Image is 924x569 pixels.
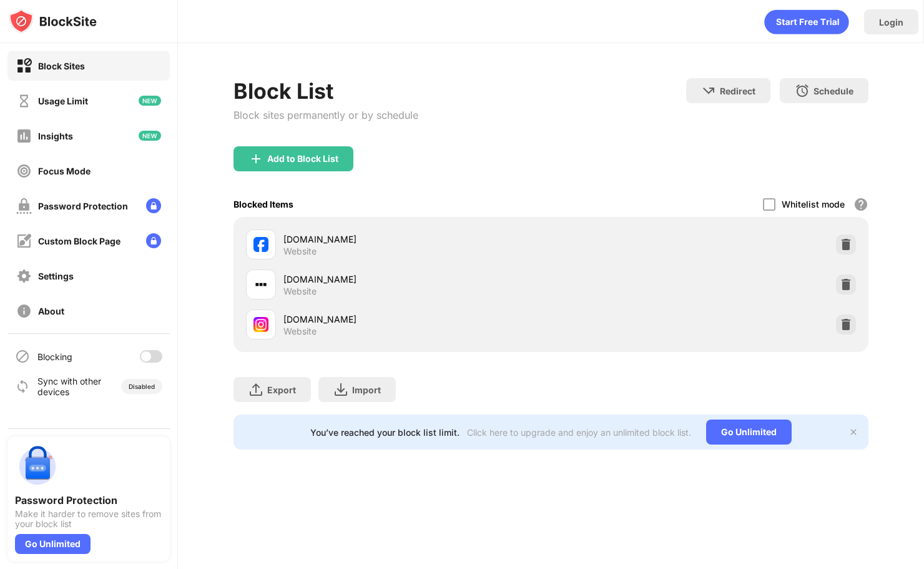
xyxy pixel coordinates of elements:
div: Usage Limit [38,96,88,106]
div: [DOMAIN_NAME] [283,273,551,286]
img: favicons [253,317,268,332]
img: time-usage-off.svg [16,93,32,109]
img: push-password-protection.svg [15,444,60,489]
div: animation [764,9,849,34]
div: Insights [38,131,73,141]
img: insights-off.svg [16,128,32,144]
div: Block Sites [38,61,85,71]
div: Blocking [37,351,72,362]
div: Login [879,17,903,28]
img: blocking-icon.svg [15,349,30,364]
div: Whitelist mode [782,199,845,209]
img: favicons [253,237,268,252]
div: Website [283,246,317,257]
img: block-on.svg [16,58,32,74]
div: You’ve reached your block list limit. [310,427,460,438]
div: Website [283,286,317,297]
div: Import [352,385,381,395]
div: Sync with other devices [37,376,102,397]
div: Block List [233,78,418,104]
div: Schedule [813,86,853,96]
div: Export [267,385,296,395]
img: x-button.svg [848,427,858,437]
img: lock-menu.svg [146,233,161,248]
img: new-icon.svg [139,131,161,141]
img: focus-off.svg [16,163,32,179]
img: logo-blocksite.svg [9,9,97,34]
div: Blocked Items [233,199,293,209]
div: Block sites permanently or by schedule [233,109,418,121]
div: Redirect [720,86,755,96]
div: Go Unlimited [15,534,91,554]
div: [DOMAIN_NAME] [283,313,551,326]
div: Settings [38,271,74,281]
img: about-off.svg [16,303,32,319]
img: password-protection-off.svg [16,198,32,214]
div: Add to Block List [267,154,338,164]
div: Click here to upgrade and enjoy an unlimited block list. [467,427,691,438]
img: customize-block-page-off.svg [16,233,32,249]
img: favicons [253,277,268,292]
div: Make it harder to remove sites from your block list [15,509,162,529]
img: lock-menu.svg [146,198,161,213]
div: Go Unlimited [706,420,792,445]
div: Password Protection [38,201,128,211]
img: new-icon.svg [139,96,161,106]
div: Website [283,326,317,337]
img: sync-icon.svg [15,379,30,394]
div: [DOMAIN_NAME] [283,233,551,246]
div: Password Protection [15,494,162,506]
div: Focus Mode [38,166,91,176]
div: About [38,306,64,316]
div: Disabled [129,383,155,390]
div: Custom Block Page [38,236,120,246]
img: settings-off.svg [16,268,32,284]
